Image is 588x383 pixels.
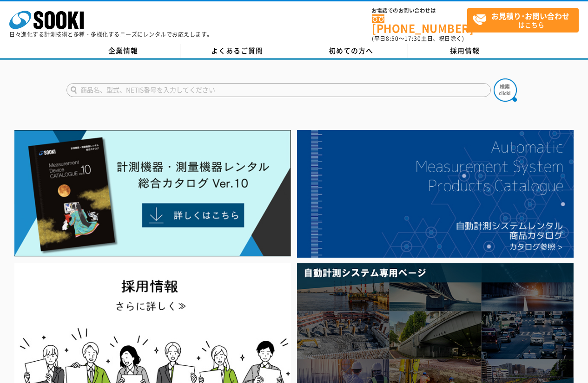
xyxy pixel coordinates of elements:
a: 採用情報 [408,44,522,58]
img: btn_search.png [494,78,517,102]
a: 企業情報 [66,44,180,58]
span: お電話でのお問い合わせは [372,8,467,13]
strong: お見積り･お問い合わせ [491,10,569,21]
a: よくあるご質問 [180,44,294,58]
span: 17:30 [404,34,421,43]
a: 初めての方へ [294,44,408,58]
span: はこちら [472,8,578,32]
span: (平日 ～ 土日、祝日除く) [372,34,464,43]
span: 初めての方へ [329,45,373,56]
a: [PHONE_NUMBER] [372,14,467,33]
img: 自動計測システムカタログ [297,130,574,258]
a: お見積り･お問い合わせはこちら [467,8,579,32]
input: 商品名、型式、NETIS番号を入力してください [66,83,491,97]
p: 日々進化する計測技術と多種・多様化するニーズにレンタルでお応えします。 [9,32,213,37]
span: 8:50 [386,34,399,43]
img: Catalog Ver10 [14,130,291,257]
